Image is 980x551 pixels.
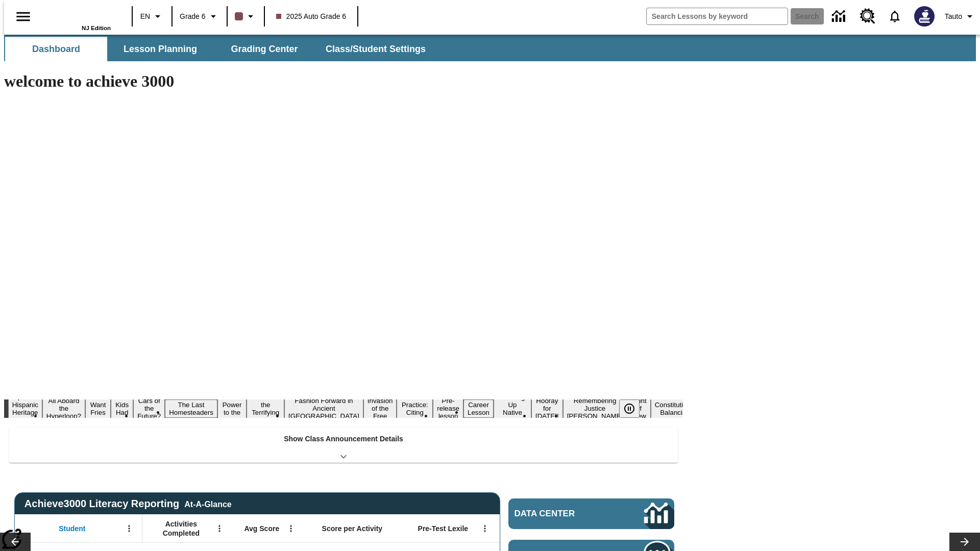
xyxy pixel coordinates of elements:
span: Grade 6 [180,11,206,22]
button: Dashboard [5,37,107,61]
span: Score per Activity [322,524,383,533]
h1: welcome to achieve 3000 [4,72,683,91]
div: Home [44,4,111,31]
button: Slide 15 Hooray for Constitution Day! [531,395,563,421]
a: Resource Center, Will open in new tab [854,3,881,30]
div: At-A-Glance [184,498,231,509]
button: Slide 6 The Last Homesteaders [165,399,217,418]
button: Slide 18 The Constitution's Balancing Act [651,392,700,425]
span: Activities Completed [148,519,215,538]
a: Data Center [826,3,854,31]
a: Home [44,5,111,25]
button: Open Menu [477,521,493,536]
span: NJ Edition [82,25,111,31]
button: Slide 14 Cooking Up Native Traditions [494,392,531,425]
button: Slide 1 ¡Viva Hispanic Heritage Month! [8,392,42,425]
img: Avatar [914,6,935,27]
a: Notifications [881,3,908,30]
div: SubNavbar [4,37,435,61]
button: Open side menu [8,2,38,32]
p: Show Class Announcement Details [284,434,403,444]
div: SubNavbar [4,35,976,61]
button: Slide 16 Remembering Justice O'Connor [563,395,627,421]
button: Pause [619,399,640,418]
button: Slide 9 Fashion Forward in Ancient Rome [284,395,363,421]
button: Lesson carousel, Next [949,533,980,551]
input: search field [647,8,788,24]
span: Achieve3000 Literacy Reporting [24,498,232,510]
button: Slide 5 Cars of the Future? [133,395,165,421]
button: Language: EN, Select a language [136,7,168,26]
button: Slide 7 Solar Power to the People [217,392,247,425]
span: 2025 Auto Grade 6 [276,11,347,22]
button: Class/Student Settings [317,37,434,61]
button: Lesson Planning [109,37,211,61]
span: Data Center [514,509,610,519]
span: Pre-Test Lexile [418,524,469,533]
button: Grade: Grade 6, Select a grade [176,7,224,26]
button: Select a new avatar [908,3,941,30]
button: Grading Center [213,37,315,61]
button: Class color is dark brown. Change class color [231,7,261,26]
div: Pause [619,399,650,418]
span: Student [59,524,85,533]
button: Slide 10 The Invasion of the Free CD [363,388,397,429]
button: Slide 2 All Aboard the Hyperloop? [42,395,85,421]
a: Data Center [508,498,674,529]
button: Open Menu [283,521,299,536]
span: Tauto [945,11,962,22]
button: Profile/Settings [941,7,980,26]
span: EN [140,11,150,22]
span: Avg Score [244,524,279,533]
button: Slide 11 Mixed Practice: Citing Evidence [397,392,433,425]
button: Slide 12 Pre-release lesson [433,395,463,421]
button: Slide 3 Do You Want Fries With That? [85,384,111,433]
div: Show Class Announcement Details [9,428,678,463]
button: Slide 4 Dirty Jobs Kids Had To Do [111,384,133,433]
button: Open Menu [212,521,227,536]
button: Slide 8 Attack of the Terrifying Tomatoes [247,392,284,425]
button: Open Menu [121,521,137,536]
button: Slide 13 Career Lesson [463,399,494,418]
